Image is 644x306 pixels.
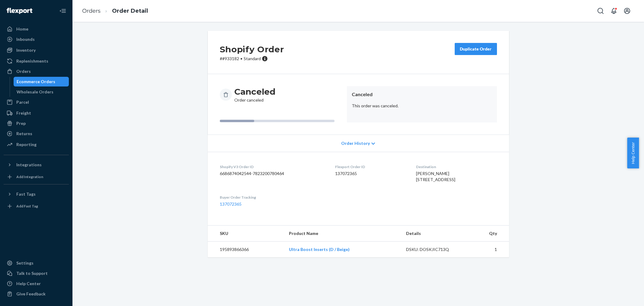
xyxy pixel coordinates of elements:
button: Open account menu [621,5,633,17]
a: Orders [82,8,101,14]
a: Orders [4,67,69,76]
a: Wholesale Orders [14,87,69,97]
dd: 6686874042544-7823200780464 [220,171,325,177]
a: 137072365 [220,201,242,207]
a: Freight [4,108,69,118]
p: # #933182 [220,56,284,62]
span: • [240,56,242,61]
button: Close Navigation [57,5,69,17]
button: Integrations [4,160,69,170]
h2: Shopify Order [220,43,284,56]
div: Add Integration [16,174,43,179]
button: Open notifications [608,5,620,17]
a: Order Detail [112,8,148,14]
td: 195893866366 [208,242,284,258]
ol: breadcrumbs [77,2,153,20]
th: Product Name [284,226,401,242]
a: Inbounds [4,34,69,44]
button: Open Search Box [594,5,607,17]
p: This order was canceled. [352,103,492,109]
a: Add Integration [4,172,69,182]
div: Duplicate Order [460,46,492,52]
div: Inventory [16,47,36,53]
a: Inventory [4,45,69,55]
a: Reporting [4,140,69,149]
div: Returns [16,131,32,137]
header: Canceled [352,91,492,98]
dt: Buyer Order Tracking [220,195,325,200]
div: Home [16,26,28,32]
th: Qty [468,226,509,242]
div: Reporting [16,142,37,148]
dt: Shopify V3 Order ID [220,164,325,169]
td: 1 [468,242,509,258]
span: Order History [341,140,370,146]
div: Talk to Support [16,270,48,276]
div: Settings [16,260,34,266]
div: Integrations [16,162,42,168]
div: Parcel [16,99,29,105]
span: Standard [244,56,261,61]
div: Freight [16,110,31,116]
dt: Destination [416,164,497,169]
a: Talk to Support [4,269,69,278]
div: Help Center [16,281,41,287]
span: [PERSON_NAME] [STREET_ADDRESS] [416,171,455,182]
a: Prep [4,119,69,128]
div: DSKU: DOSKJIC713Q [406,246,463,252]
th: Details [401,226,468,242]
div: Give Feedback [16,291,46,297]
div: Fast Tags [16,191,36,197]
div: Prep [16,120,26,126]
button: Give Feedback [4,289,69,299]
div: Orders [16,68,31,74]
dd: 137072365 [335,171,406,177]
button: Duplicate Order [455,43,497,55]
a: Replenishments [4,56,69,66]
div: Ecommerce Orders [17,79,55,85]
a: Parcel [4,97,69,107]
a: Help Center [4,279,69,288]
div: Replenishments [16,58,48,64]
button: Fast Tags [4,189,69,199]
a: Ultra Boost Inserts (D / Beige) [289,247,350,252]
img: Flexport logo [7,8,32,14]
a: Returns [4,129,69,138]
a: Settings [4,258,69,268]
a: Ecommerce Orders [14,77,69,86]
div: Wholesale Orders [17,89,53,95]
dt: Flexport Order ID [335,164,406,169]
div: Add Fast Tag [16,203,38,209]
a: Add Fast Tag [4,201,69,211]
div: Inbounds [16,36,35,42]
th: SKU [208,226,284,242]
button: Help Center [627,138,639,168]
h3: Canceled [234,86,275,97]
div: Order canceled [234,86,275,103]
a: Home [4,24,69,34]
